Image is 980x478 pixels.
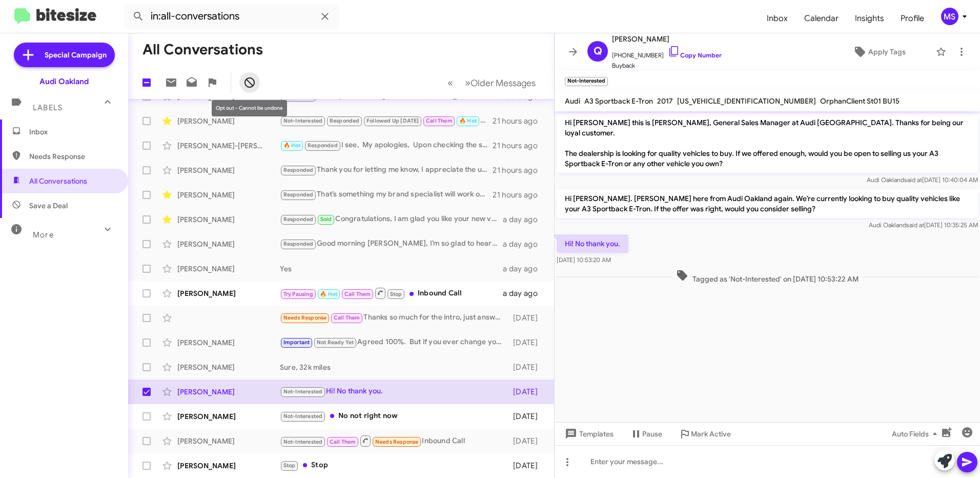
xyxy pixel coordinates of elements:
span: Stop [283,462,296,469]
div: Agreed 100%. But if you ever change you mind, please do not hesitate to reach out. I’m here to help. [280,336,508,348]
span: [US_VEHICLE_IDENTIFICATION_NUMBER] [677,96,816,106]
div: [PERSON_NAME] [177,436,280,446]
span: Auto Fields [892,425,941,443]
div: Good morning [PERSON_NAME], My apologies as I was out of office for the past couple of days. Did ... [280,115,493,127]
div: Sure, 32k miles [280,362,508,372]
div: [PERSON_NAME] [177,239,280,249]
span: Older Messages [471,77,536,89]
nav: Page navigation example [442,72,542,93]
span: Sold [320,216,332,223]
span: [PERSON_NAME] [612,33,722,45]
span: Tagged as 'Not-Interested' on [DATE] 10:53:22 AM [672,269,863,284]
span: Templates [563,425,614,443]
div: [DATE] [508,362,546,372]
div: 21 hours ago [493,141,546,151]
button: Next [459,72,542,93]
span: Not-Interested [283,439,323,445]
span: Not Ready Yet [317,339,354,346]
span: said at [904,176,922,184]
span: More [33,230,54,240]
span: 🔥 Hot [459,117,477,124]
p: Hi! No thank you. [557,234,628,253]
div: 21 hours ago [493,165,546,175]
span: Audi [565,96,580,106]
span: OrphanClient St01 BU15 [820,96,900,106]
span: All Conversations [29,176,87,186]
a: Insights [847,4,892,33]
span: » [465,76,471,89]
button: MS [932,8,969,25]
div: a day ago [503,288,546,298]
p: Hi [PERSON_NAME] this is [PERSON_NAME], General Sales Manager at Audi [GEOGRAPHIC_DATA]. Thanks f... [557,113,978,173]
button: Mark Active [670,425,739,443]
div: [PERSON_NAME] [177,264,280,274]
span: Not-Interested [283,413,323,420]
span: 2017 [657,96,673,106]
span: Responded [330,117,360,124]
span: [PHONE_NUMBER] [612,45,722,61]
span: Needs Response [29,151,116,162]
div: Congratulations, I am glad you like your new vehicle and wish you many many happy miles. Let me k... [280,213,503,225]
div: [PERSON_NAME] [177,387,280,397]
a: Calendar [796,4,847,33]
span: Not-Interested [283,117,323,124]
span: Followed Up [DATE] [366,117,419,124]
span: 🔥 Hot [283,142,301,149]
div: a day ago [503,239,546,249]
button: Apply Tags [827,43,931,61]
div: Thank you for letting me know, I appreciate the update. If you have another vehicle in mind or so... [280,164,493,176]
div: a day ago [503,264,546,274]
span: 🔥 Hot [320,291,337,297]
div: I see, My apologies, Upon checking the status of the vehicle, It seems like the vehicle was sold. [280,140,493,151]
span: Call Them [344,291,371,297]
span: Special Campaign [45,50,107,60]
span: Apply Tags [868,43,906,61]
span: Pause [642,425,662,443]
p: Hi [PERSON_NAME]. [PERSON_NAME] here from Audi Oakland again. We’re currently looking to buy qual... [557,189,978,218]
span: Responded [283,167,314,173]
div: [DATE] [508,436,546,446]
span: Try Pausing [283,291,313,297]
div: [PERSON_NAME] [177,411,280,422]
div: [DATE] [508,461,546,471]
span: Q [594,43,602,59]
span: Not-Interested [283,388,323,395]
div: Inbound Call [280,434,508,447]
div: Inbound Call [280,287,503,300]
div: Opt out - Cannot be undone [212,100,287,116]
span: « [447,76,453,89]
span: Audi Oakland [DATE] 10:40:04 AM [867,176,978,184]
div: [PERSON_NAME] [177,288,280,298]
div: [PERSON_NAME] [177,190,280,200]
span: Buyback [612,61,722,71]
div: No not right now [280,410,508,422]
span: Responded [283,216,314,223]
button: Templates [555,425,622,443]
div: [DATE] [508,411,546,422]
div: [PERSON_NAME] [177,337,280,348]
span: Important [283,339,310,346]
span: Save a Deal [29,201,68,211]
div: 21 hours ago [493,190,546,200]
button: Previous [441,72,459,93]
div: [PERSON_NAME] [177,362,280,372]
span: Responded [308,142,338,149]
div: [PERSON_NAME] [177,116,280,126]
span: Call Them [426,117,453,124]
div: [DATE] [508,337,546,348]
span: Mark Active [691,425,731,443]
span: Labels [33,103,63,112]
span: Call Them [330,439,356,445]
span: said at [906,221,924,229]
div: a day ago [503,214,546,225]
a: Copy Number [668,51,722,59]
a: Profile [892,4,932,33]
div: [PERSON_NAME] [177,165,280,175]
input: Search [124,4,339,29]
div: [PERSON_NAME] [177,461,280,471]
span: Inbox [759,4,796,33]
div: Stop [280,460,508,471]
